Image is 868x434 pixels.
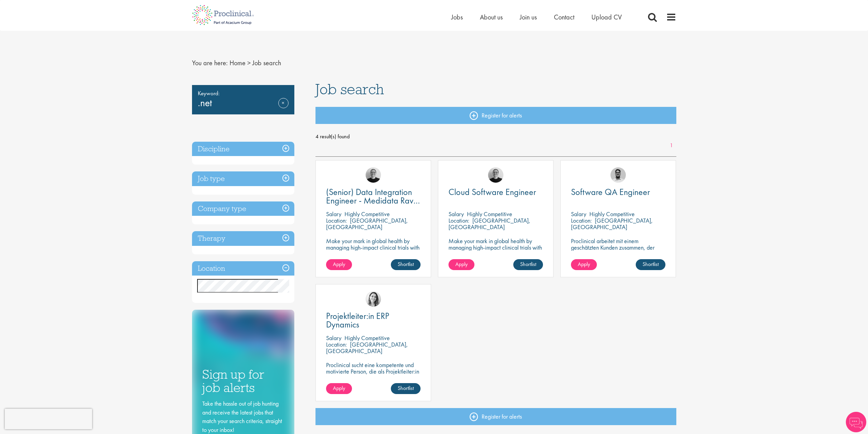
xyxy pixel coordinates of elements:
img: Emma Pretorious [366,167,381,183]
span: Salary [448,210,464,218]
span: Keyword: [198,88,289,98]
p: [GEOGRAPHIC_DATA], [GEOGRAPHIC_DATA] [448,216,530,231]
span: Cloud Software Engineer [448,186,536,198]
p: Highly Competitive [344,334,390,342]
span: Apply [333,261,345,268]
p: Highly Competitive [344,210,390,218]
a: Jobs [451,13,463,22]
a: Apply [571,259,597,270]
a: About us [480,13,503,22]
span: Salary [571,210,586,218]
span: Projektleiter:in ERP Dynamics [326,310,389,330]
span: Apply [455,261,468,268]
a: Register for alerts [315,107,676,124]
img: Emma Pretorious [488,167,503,183]
span: > [247,58,251,67]
span: Location: [326,340,347,348]
span: Location: [571,216,592,224]
span: Salary [326,210,341,218]
h3: Therapy [192,231,294,246]
a: Upload CV [591,13,622,22]
p: Make your mark in global health by managing high-impact clinical trials with a leading CRO. [448,238,543,257]
h3: Location [192,261,294,276]
p: [GEOGRAPHIC_DATA], [GEOGRAPHIC_DATA] [326,216,408,231]
a: Shortlist [391,383,421,394]
a: 1 [666,142,676,150]
span: You are here: [192,58,228,67]
p: Make your mark in global health by managing high-impact clinical trials with a leading CRO. [326,238,421,257]
a: Join us [520,13,537,22]
p: [GEOGRAPHIC_DATA], [GEOGRAPHIC_DATA] [571,216,653,231]
h3: Discipline [192,142,294,156]
a: Register for alerts [315,408,676,425]
img: Chatbot [846,412,866,432]
h3: Job type [192,171,294,186]
span: 4 result(s) found [315,131,676,142]
p: Highly Competitive [467,210,512,218]
img: Nur Ergiydiren [366,291,381,307]
a: Projektleiter:in ERP Dynamics [326,312,421,329]
a: (Senior) Data Integration Engineer - Medidata Rave Specialized [326,188,421,205]
span: Apply [333,384,345,392]
a: Shortlist [391,259,421,270]
h3: Company type [192,201,294,216]
a: Contact [554,13,574,22]
iframe: reCAPTCHA [5,409,92,429]
p: Highly Competitive [589,210,635,218]
a: Remove [278,98,289,118]
span: (Senior) Data Integration Engineer - Medidata Rave Specialized [326,186,420,215]
a: Software QA Engineer [571,188,665,196]
p: [GEOGRAPHIC_DATA], [GEOGRAPHIC_DATA] [326,340,408,355]
span: Salary [326,334,341,342]
a: Shortlist [636,259,665,270]
a: Apply [326,259,352,270]
a: breadcrumb link [230,58,246,67]
a: Apply [326,383,352,394]
p: Proclinical arbeitet mit einem geschätzten Kunden zusammen, der einen Software-QA-Ingenieur zur V... [571,238,665,264]
img: Timothy Deschamps [610,167,626,183]
span: Job search [315,80,384,98]
p: Proclinical sucht eine kompetente und motivierte Person, die als Projektleiter:in ERP Dynamics ei... [326,362,421,388]
a: Apply [448,259,474,270]
h3: Sign up for job alerts [202,368,284,394]
span: Software QA Engineer [571,186,650,198]
span: Apply [578,261,590,268]
span: Location: [448,216,469,224]
div: .net [192,85,294,114]
span: Location: [326,216,347,224]
a: Cloud Software Engineer [448,188,543,196]
span: Job search [252,58,281,67]
a: Shortlist [513,259,543,270]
